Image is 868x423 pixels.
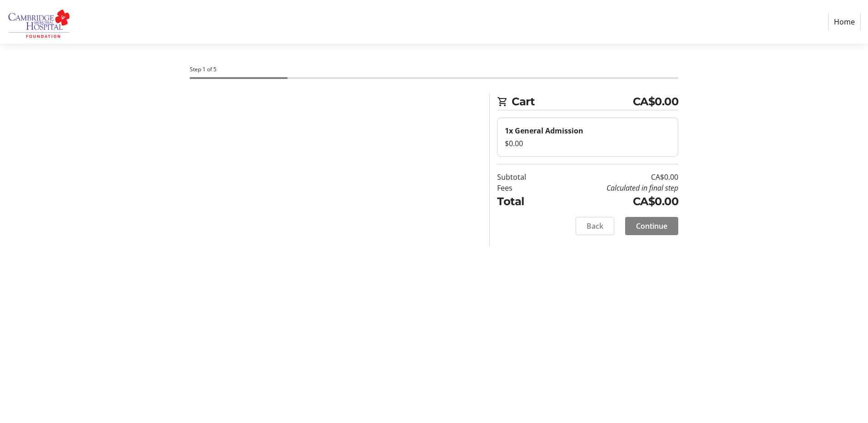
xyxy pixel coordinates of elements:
span: Continue [636,221,667,231]
td: CA$0.00 [549,193,678,210]
td: Subtotal [497,172,549,182]
td: Calculated in final step [549,182,678,193]
a: Home [828,13,861,30]
button: Continue [625,217,678,235]
span: CA$0.00 [633,93,679,110]
td: Total [497,193,549,210]
button: Back [576,217,614,235]
span: Back [587,221,603,231]
img: Cambridge Memorial Hospital Foundation's Logo [7,4,72,40]
div: $0.00 [505,138,671,149]
div: Step 1 of 5 [190,65,678,74]
td: CA$0.00 [549,172,678,182]
td: Fees [497,182,549,193]
span: Cart [512,93,633,110]
strong: 1x General Admission [505,126,583,136]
